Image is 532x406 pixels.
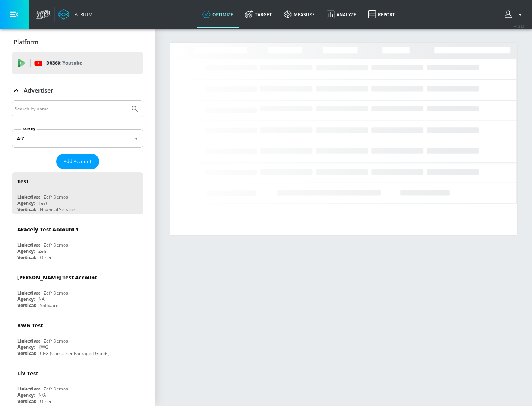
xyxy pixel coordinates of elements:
[17,338,40,344] div: Linked as:
[12,172,143,214] div: TestLinked as:Zefr DemosAgency:TestVertical:Financial Services
[17,398,36,405] div: Vertical:
[17,386,40,392] div: Linked as:
[17,226,79,233] div: Aracely Test Account 1
[17,254,36,261] div: Vertical:
[64,157,92,166] span: Add Account
[12,220,143,262] div: Aracely Test Account 1Linked as:Zefr DemosAgency:ZefrVertical:Other
[40,254,52,261] div: Other
[15,104,127,114] input: Search by name
[12,316,143,358] div: KWG TestLinked as:Zefr DemosAgency:KWGVertical:CPG (Consumer Packaged Goods)
[14,38,38,46] p: Platform
[12,32,143,52] div: Platform
[17,200,35,206] div: Agency:
[44,194,68,200] div: Zefr Demos
[17,206,36,213] div: Vertical:
[514,24,525,28] span: v 4.24.0
[44,386,68,392] div: Zefr Demos
[12,52,143,74] div: DV360: Youtube
[17,344,35,350] div: Agency:
[40,398,52,405] div: Other
[17,302,36,309] div: Vertical:
[12,268,143,310] div: [PERSON_NAME] Test AccountLinked as:Zefr DemosAgency:NAVertical:Software
[46,59,82,67] p: DV360:
[17,194,40,200] div: Linked as:
[17,274,97,281] div: [PERSON_NAME] Test Account
[17,322,43,329] div: KWG Test
[239,1,278,28] a: Target
[17,350,36,357] div: Vertical:
[17,242,40,248] div: Linked as:
[278,1,321,28] a: measure
[17,290,40,296] div: Linked as:
[44,242,68,248] div: Zefr Demos
[72,11,93,18] div: Atrium
[58,9,93,20] a: Atrium
[362,1,401,28] a: Report
[40,302,58,309] div: Software
[12,80,143,101] div: Advertiser
[17,296,35,302] div: Agency:
[38,392,46,398] div: N/A
[40,206,76,213] div: Financial Services
[38,200,47,206] div: Test
[38,344,48,350] div: KWG
[321,1,362,28] a: Analyze
[38,248,47,254] div: Zefr
[17,370,38,377] div: Liv Test
[21,127,37,131] label: Sort By
[56,154,99,169] button: Add Account
[62,59,82,67] p: Youtube
[12,129,143,148] div: A-Z
[44,338,68,344] div: Zefr Demos
[17,178,28,185] div: Test
[40,350,110,357] div: CPG (Consumer Packaged Goods)
[24,86,53,94] p: Advertiser
[197,1,239,28] a: optimize
[44,290,68,296] div: Zefr Demos
[17,248,35,254] div: Agency:
[38,296,45,302] div: NA
[17,392,35,398] div: Agency:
